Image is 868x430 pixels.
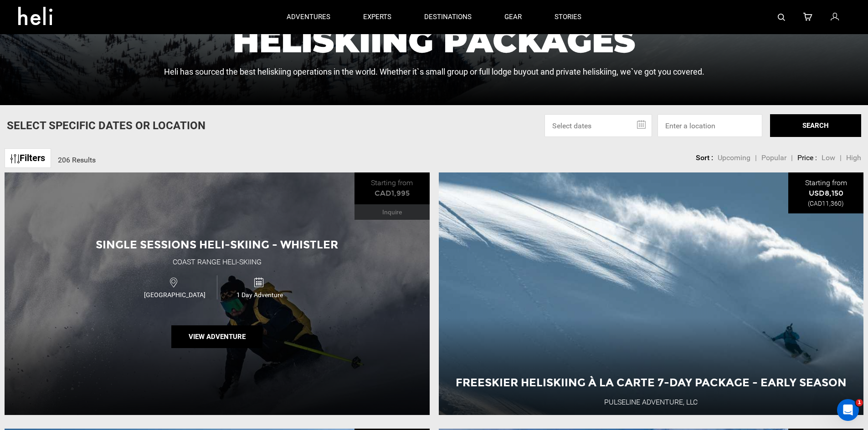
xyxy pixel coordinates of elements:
img: btn-icon.svg [10,154,20,163]
input: Select dates [544,114,652,137]
li: | [840,153,842,163]
p: Heli has sourced the best heliskiing operations in the world. Whether it`s small group or full lo... [164,66,704,78]
button: SEARCH [770,114,861,137]
p: destinations [424,12,472,22]
span: Popular [761,153,786,162]
iframe: Intercom live chat [837,399,859,421]
li: Price : [797,153,817,163]
li: Sort : [696,153,713,163]
li: | [755,153,757,163]
p: Select Specific Dates Or Location [7,118,205,133]
li: | [791,153,793,163]
button: View Adventure [171,325,262,348]
h1: Heliskiing Packages [164,24,704,57]
span: 206 Results [58,156,96,164]
input: Enter a location [657,114,762,137]
div: Coast Range Heli-Skiing [173,257,262,268]
span: 1 Day Adventure [217,290,302,299]
span: 1 [856,399,863,406]
img: search-bar-icon.svg [778,14,785,21]
p: experts [363,12,391,22]
p: adventures [287,12,330,22]
span: Upcoming [718,153,750,162]
span: Low [822,153,835,162]
span: High [846,153,861,162]
span: Single Sessions Heli-Skiing - Whistler [96,238,338,251]
a: Filters [5,148,51,168]
span: [GEOGRAPHIC_DATA] [132,290,217,299]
